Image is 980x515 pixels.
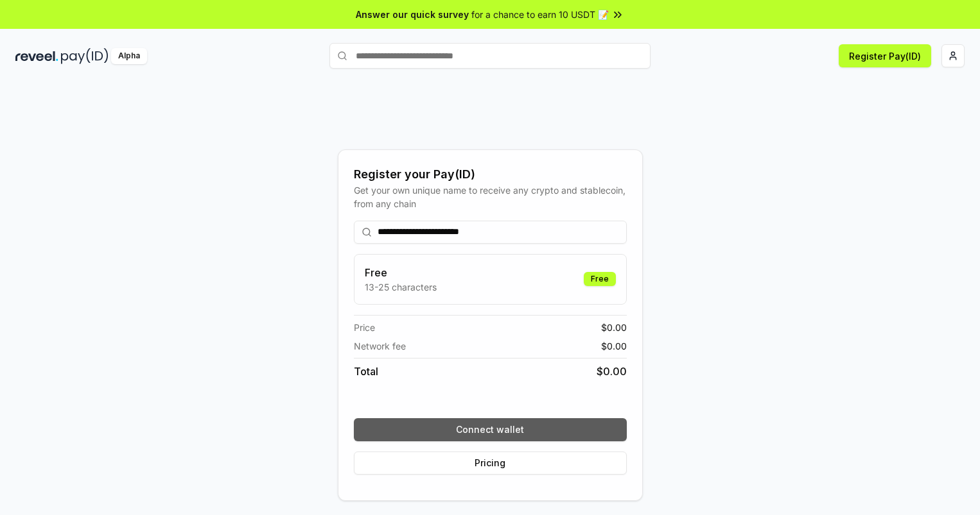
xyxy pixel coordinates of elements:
[354,418,627,441] button: Connect wallet
[61,48,109,64] img: pay_id
[354,339,406,353] span: Network fee
[354,321,375,334] span: Price
[111,48,147,64] div: Alpha
[584,272,616,286] div: Free
[601,321,627,334] span: $ 0.00
[365,280,437,294] p: 13-25 characters
[15,48,58,64] img: reveel_dark
[471,8,609,21] span: for a chance to earn 10 USDT 📝
[354,364,378,379] span: Total
[839,44,931,67] button: Register Pay(ID)
[356,8,469,21] span: Answer our quick survey
[354,183,627,210] div: Get your own unique name to receive any crypto and stablecoin, from any chain
[365,265,437,280] h3: Free
[354,452,627,475] button: Pricing
[354,165,627,183] div: Register your Pay(ID)
[601,339,627,353] span: $ 0.00
[597,364,627,379] span: $ 0.00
